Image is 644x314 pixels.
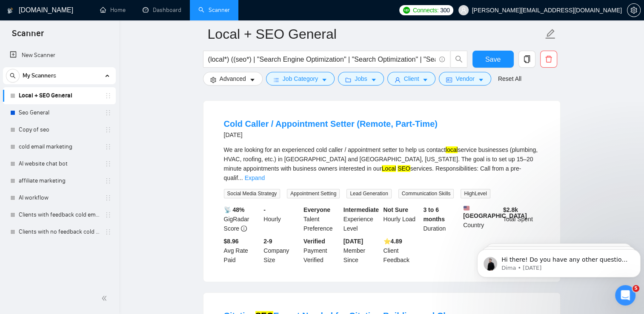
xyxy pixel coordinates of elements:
a: Expand [245,174,265,181]
span: search [6,73,19,79]
span: 5 [633,285,639,292]
span: search [451,55,467,63]
button: search [6,69,20,83]
img: 🇺🇸 [464,205,469,211]
span: setting [210,77,216,83]
button: userClientcaret-down [387,72,436,86]
span: My Scanners [23,67,56,84]
b: 📡 48% [224,206,245,213]
div: Payment Verified [302,237,342,265]
a: homeHome [100,6,126,14]
span: user [461,7,467,13]
span: holder [105,143,112,150]
iframe: Intercom live chat [615,285,635,305]
span: Social Media Strategy [224,189,280,198]
span: holder [105,126,112,133]
button: folderJobscaret-down [338,72,384,86]
a: Reset All [498,74,521,83]
li: New Scanner [3,47,116,64]
b: 2-9 [263,238,272,245]
div: Talent Preference [302,205,342,233]
mark: Local [382,165,396,172]
div: Total Spent [501,205,541,233]
b: [DATE] [343,238,363,245]
b: Verified [303,238,325,245]
span: Scanner [5,27,51,45]
a: affiliate marketing [19,172,100,189]
span: edit [545,29,556,40]
span: Communication Skills [398,189,454,198]
span: caret-down [321,77,327,83]
span: Client [404,74,419,83]
div: Client Feedback [382,237,422,265]
span: caret-down [422,77,428,83]
a: AI workflow [19,189,100,206]
span: caret-down [371,77,377,83]
span: folder [345,77,351,83]
div: Experience Level [342,205,382,233]
b: [GEOGRAPHIC_DATA] [463,205,527,219]
span: info-circle [241,226,247,231]
span: holder [105,109,112,116]
span: Save [485,54,501,65]
span: Advanced [220,74,246,83]
b: - [263,206,266,213]
span: holder [105,228,112,235]
span: Job Category [283,74,318,83]
span: delete [541,55,557,63]
button: Save [472,51,514,68]
span: holder [105,177,112,184]
div: GigRadar Score [222,205,262,233]
button: copy [518,51,535,68]
span: bars [273,77,279,83]
span: Vendor [455,74,474,83]
a: Seo General [19,104,100,121]
input: Search Freelance Jobs... [208,54,435,65]
button: delete [540,51,557,68]
a: Local + SEO General [19,87,100,104]
input: Scanner name... [208,23,543,45]
span: setting [627,7,640,14]
span: caret-down [249,77,255,83]
a: Copy of seo [19,121,100,138]
button: setting [627,3,641,17]
span: caret-down [478,77,484,83]
div: [DATE] [224,130,438,140]
mark: SEO [398,165,410,172]
span: user [395,77,401,83]
button: settingAdvancedcaret-down [203,72,263,86]
span: HighLevel [461,189,490,198]
div: Country [461,205,501,233]
span: 300 [440,6,449,15]
button: idcardVendorcaret-down [439,72,491,86]
span: holder [105,92,112,99]
span: holder [105,211,112,218]
a: New Scanner [10,47,109,64]
span: Appointment Setting [287,189,340,198]
a: dashboardDashboard [143,6,181,14]
span: double-left [101,294,110,303]
div: Company Size [262,237,302,265]
b: 3 to 6 months [423,206,445,223]
a: AI website chat bot [19,155,100,172]
span: Jobs [355,74,367,83]
span: idcard [446,77,452,83]
div: Member Since [342,237,382,265]
span: holder [105,194,112,201]
span: info-circle [439,57,445,62]
b: $ 2.8k [503,206,518,213]
span: holder [105,160,112,167]
div: Hourly [262,205,302,233]
div: Duration [421,205,461,233]
b: ⭐️ 4.89 [384,238,402,245]
a: setting [627,7,641,14]
b: Intermediate [343,206,379,213]
img: upwork-logo.png [403,7,410,14]
b: Not Sure [384,206,408,213]
a: Cold Caller / Appointment Setter (Remote, Part-Time) [224,119,438,128]
span: Lead Generation [346,189,391,198]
